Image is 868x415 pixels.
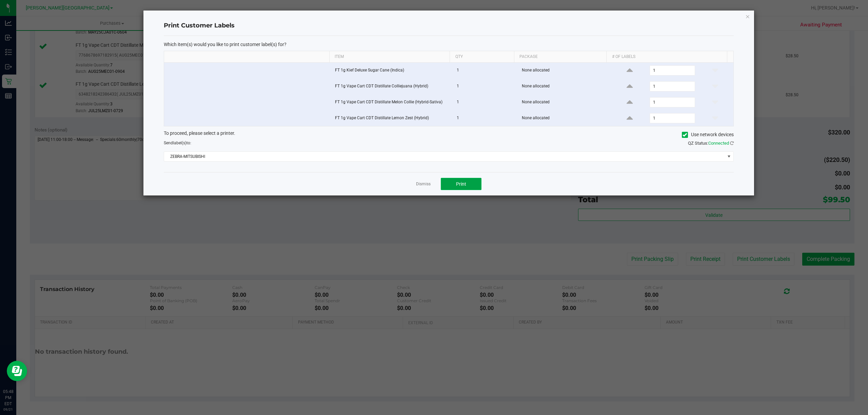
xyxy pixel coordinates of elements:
[450,51,514,63] th: Qty
[159,130,739,140] div: To proceed, please select a printer.
[416,181,431,187] a: Dismiss
[518,79,611,95] td: None allocated
[331,79,453,95] td: FT 1g Vape Cart CDT Distillate Colliejuana (Hybrid)
[331,110,453,126] td: FT 1g Vape Cart CDT Distillate Lemon Zest (Hybrid)
[682,131,734,138] label: Use network devices
[514,51,607,63] th: Package
[7,361,27,381] iframe: Resource center
[164,152,725,161] span: ZEBRA-MITSUBISHI
[518,63,611,79] td: None allocated
[453,95,518,110] td: 1
[518,110,611,126] td: None allocated
[453,110,518,126] td: 1
[173,141,186,145] span: label(s)
[456,181,466,187] span: Print
[164,21,734,30] h4: Print Customer Labels
[331,95,453,110] td: FT 1g Vape Cart CDT Distillate Melon Collie (Hybrid-Sativa)
[518,95,611,110] td: None allocated
[708,141,729,146] span: Connected
[331,63,453,79] td: FT 1g Kief Deluxe Sugar Cane (Indica)
[164,141,191,145] span: Send to:
[606,51,727,63] th: # of labels
[164,41,734,47] p: Which item(s) would you like to print customer label(s) for?
[453,63,518,79] td: 1
[329,51,450,63] th: Item
[453,79,518,95] td: 1
[441,178,481,190] button: Print
[688,141,734,146] span: QZ Status:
